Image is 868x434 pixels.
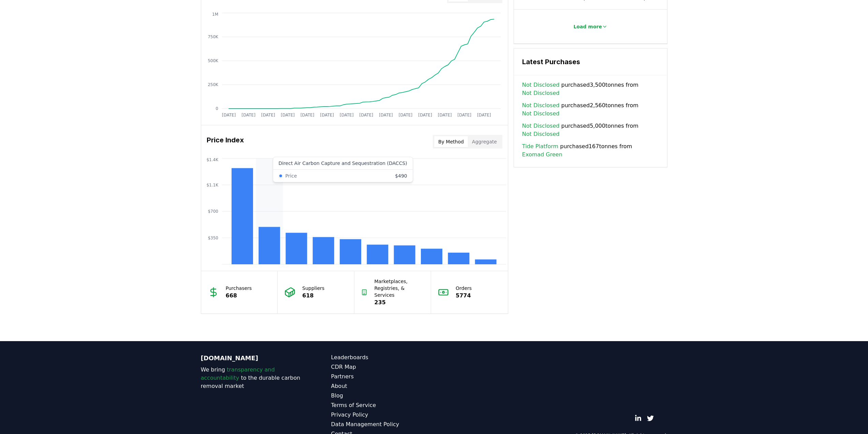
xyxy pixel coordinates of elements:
p: We bring to the durable carbon removal market [201,366,304,390]
h3: Latest Purchases [522,57,659,67]
tspan: [DATE] [261,113,275,117]
a: Tide Platform [522,142,558,151]
a: Not Disclosed [522,101,560,110]
tspan: $1.4K [206,157,219,162]
tspan: 750K [208,34,219,39]
a: Privacy Policy [331,411,434,419]
a: Not Disclosed [522,81,560,89]
a: Not Disclosed [522,122,560,130]
a: Partners [331,373,434,381]
span: purchased 167 tonnes from [522,142,659,159]
tspan: [DATE] [438,113,452,117]
span: purchased 2,560 tonnes from [522,101,659,118]
span: purchased 5,000 tonnes from [522,122,659,138]
button: Aggregate [468,136,501,147]
a: Data Management Policy [331,420,434,429]
tspan: [DATE] [418,113,432,117]
p: 668 [226,292,252,300]
tspan: 0 [216,106,218,111]
tspan: [DATE] [477,113,491,117]
a: Not Disclosed [522,89,560,97]
a: Leaderboards [331,353,434,362]
tspan: [DATE] [457,113,471,117]
tspan: [DATE] [222,113,236,117]
tspan: [DATE] [320,113,334,117]
a: Not Disclosed [522,110,560,118]
tspan: [DATE] [241,113,255,117]
tspan: [DATE] [359,113,373,117]
a: Blog [331,392,434,400]
tspan: [DATE] [300,113,314,117]
p: 5774 [456,292,472,300]
p: Marketplaces, Registries, & Services [374,278,424,298]
p: Purchasers [226,285,252,292]
a: Exomad Green [522,151,562,159]
p: Orders [456,285,472,292]
a: LinkedIn [635,415,642,422]
p: 235 [374,298,424,307]
p: Load more [573,23,602,30]
tspan: [DATE] [340,113,354,117]
tspan: $350 [208,236,218,240]
tspan: $700 [208,209,218,214]
p: [DOMAIN_NAME] [201,353,304,363]
p: Suppliers [302,285,324,292]
h3: Price Index [207,135,244,149]
a: Terms of Service [331,401,434,409]
tspan: [DATE] [379,113,393,117]
p: 618 [302,292,324,300]
button: Load more [568,20,613,33]
tspan: $1.1K [206,183,219,187]
a: Not Disclosed [522,130,560,138]
tspan: [DATE] [281,113,295,117]
a: Twitter [647,415,654,422]
tspan: 1M [212,12,218,17]
button: By Method [434,136,468,147]
span: purchased 3,500 tonnes from [522,81,659,97]
tspan: [DATE] [398,113,412,117]
a: About [331,382,434,390]
span: transparency and accountability [201,366,275,381]
tspan: 250K [208,82,219,87]
tspan: 500K [208,58,219,63]
a: CDR Map [331,363,434,371]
